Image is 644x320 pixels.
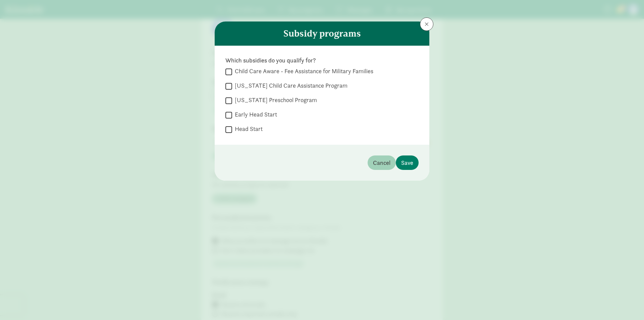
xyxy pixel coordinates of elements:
strong: Which subsidies do you qualify for? [225,56,316,64]
span: Cancel [373,158,390,167]
span: Save [401,158,413,167]
label: Head Start [232,125,263,133]
label: [US_STATE] Preschool Program [232,96,317,104]
button: Cancel [368,155,396,170]
label: [US_STATE] Child Care Assistance Program [232,82,347,90]
label: Child Care Aware - Fee Assistance for Military Families [232,67,373,75]
button: Save [396,155,419,170]
label: Early Head Start [232,110,277,119]
h4: Subsidy programs [283,28,361,39]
